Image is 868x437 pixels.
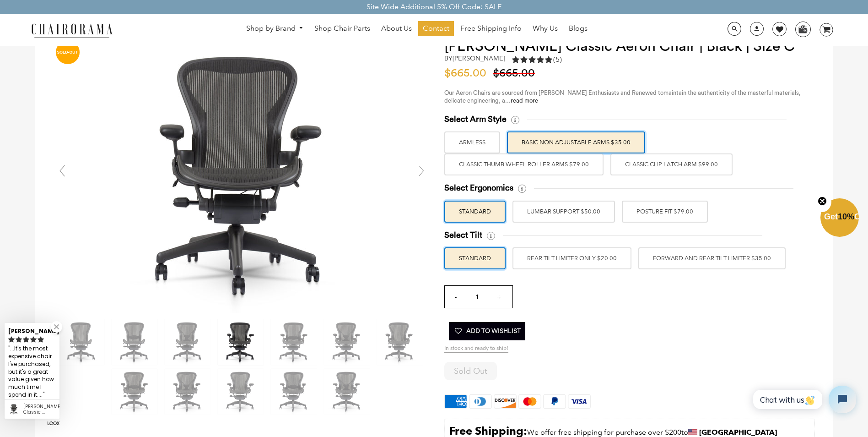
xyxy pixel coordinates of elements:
img: Herman Miller Classic Aeron Chair | Black | Size C - chairorama [324,319,370,365]
svg: rating icon full [16,336,22,343]
span: We offer free shipping for purchase over $200 [527,428,681,437]
button: Add To Wishlist [449,322,525,340]
img: Herman Miller Classic Aeron Chair | Black | Size C - chairorama [324,369,370,415]
a: Blogs [564,21,592,36]
strong: [GEOGRAPHIC_DATA] [699,428,777,437]
img: Herman Miller Classic Aeron Chair | Black | Size C - chairorama [271,319,317,365]
svg: rating icon full [38,336,44,343]
span: $665.00 [493,68,539,79]
svg: rating icon full [8,336,15,343]
a: [PERSON_NAME] [453,54,505,62]
div: ...It's the most expensive chair I've purchased, but it's a great value given how much time I spe... [8,344,56,400]
a: Why Us [528,21,562,36]
span: Blogs [569,24,588,33]
nav: DesktopNavigation [156,21,677,38]
a: Contact [418,21,454,36]
label: Classic Clip Latch Arm $99.00 [610,153,733,175]
iframe: Tidio Chat [743,378,864,421]
div: Get10%OffClose teaser [820,199,859,238]
span: Select Arm Style [444,114,507,125]
span: 10% [838,212,854,221]
span: Add To Wishlist [453,322,521,340]
h2: by [444,55,505,62]
input: - [445,286,467,308]
img: chairorama [26,22,118,38]
a: Shop Chair Parts [310,21,375,36]
label: Classic Thumb Wheel Roller Arms $79.00 [444,153,604,175]
a: About Us [377,21,416,36]
span: Our Aeron Chairs are sourced from [PERSON_NAME] Enthusiasts and Renewed to [444,90,663,96]
a: Free Shipping Info [456,21,526,36]
span: $665.00 [444,68,491,79]
svg: rating icon full [23,336,29,343]
span: In stock and ready to ship! [444,345,508,353]
img: Herman Miller Classic Aeron Chair | Black | Size C - chairorama [112,369,157,415]
span: (5) [553,55,562,65]
label: POSTURE FIT $79.00 [622,201,708,223]
span: Get Off [824,212,866,221]
a: read more [511,98,538,104]
label: FORWARD AND REAR TILT LIMITER $35.00 [638,247,786,269]
img: WhatsApp_Image_2024-07-12_at_16.23.01.webp [796,22,810,36]
img: Herman Miller Classic Aeron Chair | Black | Size C - chairorama [165,369,210,415]
div: Herman Miller Classic Aeron Chair | Black | Size C [23,404,56,415]
input: + [488,286,510,308]
div: [PERSON_NAME] [8,324,56,335]
span: Why Us [533,24,558,33]
span: Free Shipping Info [460,24,522,33]
img: DSC_4924_1c854eed-05eb-4745-810f-ca5e592989c0_grande.jpg [104,38,379,313]
span: Contact [423,24,449,33]
label: REAR TILT LIMITER ONLY $20.00 [512,247,631,269]
img: Herman Miller Classic Aeron Chair | Black | Size C - chairorama [218,369,264,415]
img: Herman Miller Classic Aeron Chair | Black | Size C - chairorama [59,319,104,365]
svg: rating icon full [30,336,37,343]
h1: [PERSON_NAME] Classic Aeron Chair | Black | Size C [444,38,815,55]
label: BASIC NON ADJUSTABLE ARMS $35.00 [507,131,645,153]
img: Herman Miller Classic Aeron Chair | Black | Size C - chairorama [218,319,264,365]
label: ARMLESS [444,131,500,153]
span: Sold Out [454,366,487,376]
span: Select Tilt [444,230,482,240]
label: STANDARD [444,247,506,269]
span: Select Ergonomics [444,183,513,193]
label: LUMBAR SUPPORT $50.00 [512,201,615,223]
button: Sold Out [444,362,497,380]
img: Herman Miller Classic Aeron Chair | Black | Size C - chairorama [112,319,157,365]
text: SOLD-OUT [57,50,78,55]
span: Shop Chair Parts [314,24,370,33]
img: Herman Miller Classic Aeron Chair | Black | Size C - chairorama [377,319,423,365]
img: Herman Miller Classic Aeron Chair | Black | Size C - chairorama [165,319,210,365]
label: STANDARD [444,201,506,223]
button: Close teaser [813,191,831,212]
span: About Us [381,24,412,33]
a: 5.0 rating (5 votes) [512,55,562,67]
img: Herman Miller Classic Aeron Chair | Black | Size C - chairorama [271,369,317,415]
div: 5.0 rating (5 votes) [512,55,562,65]
a: Shop by Brand [242,22,308,36]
